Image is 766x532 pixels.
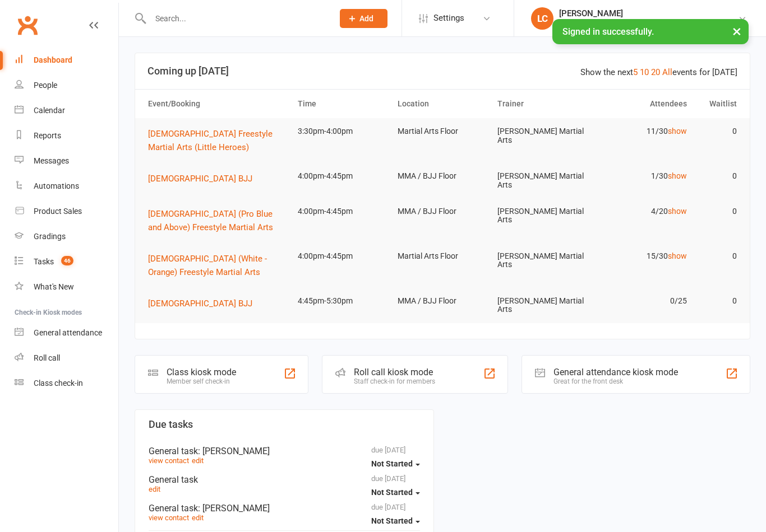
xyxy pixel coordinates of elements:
[492,243,592,278] td: [PERSON_NAME] Martial Arts
[293,90,393,118] th: Time
[148,172,260,185] button: [DEMOGRAPHIC_DATA] BJJ
[149,419,420,430] h3: Due tasks
[293,198,393,225] td: 4:00pm-4:45pm
[559,18,738,29] div: [PERSON_NAME] Martial Arts and Fitness Academy
[149,456,189,465] a: view contact
[61,256,73,265] span: 46
[592,90,692,118] th: Attendees
[148,297,260,310] button: [DEMOGRAPHIC_DATA] BJJ
[167,367,236,377] div: Class kiosk mode
[34,156,69,165] div: Messages
[34,207,82,216] div: Product Sales
[633,67,638,77] a: 5
[492,118,592,153] td: [PERSON_NAME] Martial Arts
[143,90,293,118] th: Event/Booking
[592,198,692,225] td: 4/20
[13,11,41,39] a: Clubworx
[148,254,267,277] span: [DEMOGRAPHIC_DATA] (White - Orange) Freestyle Martial Arts
[148,252,288,279] button: [DEMOGRAPHIC_DATA] (White - Orange) Freestyle Martial Arts
[148,127,288,154] button: [DEMOGRAPHIC_DATA] Freestyle Martial Arts (Little Heroes)
[592,288,692,314] td: 0/25
[34,379,83,388] div: Class check-in
[34,282,74,291] div: What's New
[692,198,742,225] td: 0
[668,127,687,136] a: show
[371,511,420,531] button: Not Started
[167,377,236,385] div: Member self check-in
[192,514,204,522] a: edit
[692,118,742,144] td: 0
[15,371,118,396] a: Class kiosk mode
[727,19,747,43] button: ×
[492,198,592,234] td: [PERSON_NAME] Martial Arts
[371,488,413,497] span: Not Started
[192,456,204,465] a: edit
[15,73,118,98] a: People
[433,6,464,31] span: Settings
[371,459,413,468] span: Not Started
[34,81,57,90] div: People
[354,377,435,385] div: Staff check-in for members
[559,8,738,18] div: [PERSON_NAME]
[293,118,393,144] td: 3:30pm-4:00pm
[492,163,592,198] td: [PERSON_NAME] Martial Arts
[15,224,118,249] a: Gradings
[148,209,273,232] span: [DEMOGRAPHIC_DATA] (Pro Blue and Above) Freestyle Martial Arts
[668,171,687,180] a: show
[393,118,492,144] td: Martial Arts Floor
[553,377,678,385] div: Great for the front desk
[15,123,118,148] a: Reports
[34,328,102,337] div: General attendance
[592,243,692,269] td: 15/30
[15,148,118,174] a: Messages
[34,353,60,362] div: Roll call
[15,346,118,371] a: Roll call
[592,163,692,189] td: 1/30
[662,67,672,77] a: All
[148,207,288,234] button: [DEMOGRAPHIC_DATA] (Pro Blue and Above) Freestyle Martial Arts
[34,181,79,190] div: Automations
[15,174,118,199] a: Automations
[393,90,492,118] th: Location
[651,67,660,77] a: 20
[15,98,118,123] a: Calendar
[393,288,492,314] td: MMA / BJJ Floor
[15,274,118,300] a: What's New
[393,163,492,189] td: MMA / BJJ Floor
[34,232,66,241] div: Gradings
[149,503,420,514] div: General task
[34,106,65,115] div: Calendar
[34,131,61,140] div: Reports
[492,90,592,118] th: Trainer
[293,288,393,314] td: 4:45pm-5:30pm
[148,174,252,184] span: [DEMOGRAPHIC_DATA] BJJ
[668,251,687,260] a: show
[147,66,737,77] h3: Coming up [DATE]
[15,320,118,346] a: General attendance kiosk mode
[492,288,592,323] td: [PERSON_NAME] Martial Arts
[354,367,435,377] div: Roll call kiosk mode
[149,474,420,485] div: General task
[147,11,325,26] input: Search...
[149,514,189,522] a: view contact
[640,67,649,77] a: 10
[15,48,118,73] a: Dashboard
[692,288,742,314] td: 0
[393,243,492,269] td: Martial Arts Floor
[531,7,553,30] div: LC
[562,26,654,37] span: Signed in successfully.
[692,243,742,269] td: 0
[149,446,420,456] div: General task
[592,118,692,144] td: 11/30
[371,483,420,503] button: Not Started
[15,249,118,274] a: Tasks 46
[148,298,252,309] span: [DEMOGRAPHIC_DATA] BJJ
[359,14,373,23] span: Add
[371,516,413,525] span: Not Started
[15,199,118,224] a: Product Sales
[692,163,742,189] td: 0
[340,9,387,28] button: Add
[692,90,742,118] th: Waitlist
[198,503,270,514] span: : [PERSON_NAME]
[293,243,393,269] td: 4:00pm-4:45pm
